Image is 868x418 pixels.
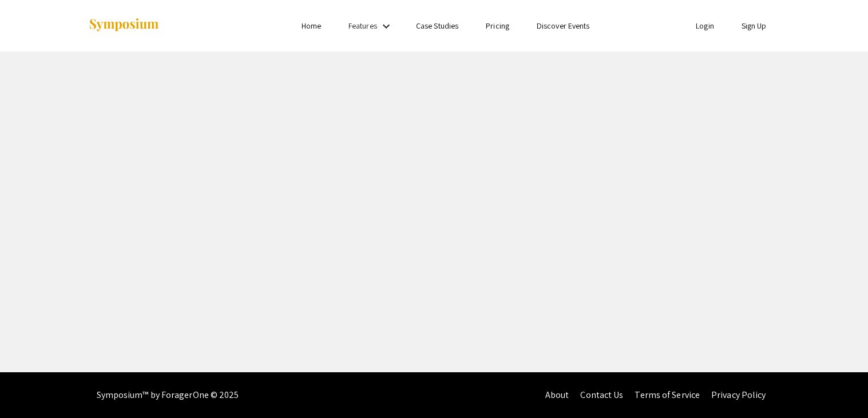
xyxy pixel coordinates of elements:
a: Contact Us [580,389,623,401]
a: Pricing [486,21,509,31]
a: Home [302,21,321,31]
a: Privacy Policy [711,389,766,401]
mat-icon: Expand Features list [379,19,393,33]
a: Sign Up [742,21,767,31]
div: Symposium™ by ForagerOne © 2025 [97,372,239,418]
a: Terms of Service [635,389,700,401]
a: Case Studies [416,21,458,31]
a: Features [348,21,377,31]
a: Login [696,21,714,31]
a: About [545,389,569,401]
img: Symposium by ForagerOne [88,18,160,33]
a: Discover Events [537,21,590,31]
